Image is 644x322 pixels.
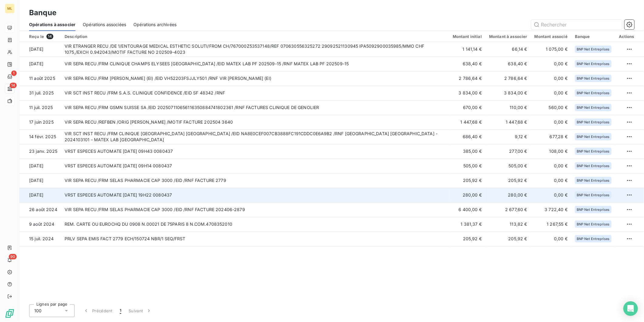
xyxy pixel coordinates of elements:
td: 6 400,00 € [449,202,485,217]
span: 1 [11,70,17,76]
td: 0,00 € [531,71,571,86]
img: Logo LeanPay [5,309,15,318]
td: 11 août 2025 [19,71,61,86]
td: 205,92 € [449,173,485,188]
td: 0,00 € [531,86,571,100]
div: Reçu le [29,34,57,39]
td: 3 834,00 € [449,86,485,100]
span: BNP Net Entreprises [577,222,610,226]
span: BNP Net Entreprises [577,62,610,66]
td: 1 267,55 € [531,217,571,231]
span: BNP Net Entreprises [577,135,610,139]
td: 686,40 € [449,129,485,144]
span: 14 [10,83,17,88]
td: 1 381,37 € [449,217,485,231]
td: 0,00 € [531,188,571,202]
td: REM. CARTE OU EUROCHQ DU 0908 N.00021 DE 75PARIS 8 N.COM.4708352010 [61,217,449,231]
td: 205,92 € [449,231,485,246]
td: 23 janv. 2025 [19,144,61,159]
td: 505,00 € [485,159,531,173]
td: 277,00 € [485,144,531,159]
td: 2 786,64 € [449,71,485,86]
td: VIR SEPA RECU /FRM GSMN SUISSE SA /EID 202507110656116350884741802361 /RNF FACTURES CLINIQUE DE G... [61,100,449,115]
td: 0,00 € [531,115,571,129]
div: Open Intercom Messenger [623,301,638,316]
div: Banque [575,34,612,39]
div: Description [65,34,445,39]
td: 560,00 € [531,100,571,115]
td: [DATE] [19,42,61,57]
td: [DATE] [19,173,61,188]
td: PRLV SEPA EMIS FACT 2779 ECH/150724 NBR/1 SEQ/FRST [61,231,449,246]
td: [DATE] [19,57,61,71]
td: 385,00 € [449,144,485,159]
td: VIR SEPA RECU /FRM [PERSON_NAME] (EI) /EID VH52203FSJJLY501 /RNF VIR [PERSON_NAME] (EI) [61,71,449,86]
td: 0,00 € [531,159,571,173]
span: BNP Net Entreprises [577,91,610,95]
td: 2 786,64 € [485,71,531,86]
td: VRST ESPECES AUTOMATE [DATE] 09H14 0080437 [61,159,449,173]
div: ML [5,4,15,13]
td: 505,00 € [449,159,485,173]
div: Montant à associer [489,34,527,39]
td: VIR SEPA RECU /FRM SELAS PHARMACIE CAP 3000 /EID /RNF FACTURE 2779 [61,173,449,188]
td: 1 447,68 € [449,115,485,129]
td: 66,14 € [485,42,531,57]
td: VIR SEPA RECU /REFBEN /ORIG [PERSON_NAME] /MOTIF FACTURE 202504 3640 [61,115,449,129]
td: 280,00 € [449,188,485,202]
td: 670,00 € [449,100,485,115]
span: 14 [46,34,53,39]
td: VRST ESPECES AUTOMATE [DATE] 19H22 0080437 [61,188,449,202]
span: Opérations associées [83,22,126,28]
td: 0,00 € [531,231,571,246]
span: BNP Net Entreprises [577,77,610,80]
td: 110,00 € [485,100,531,115]
td: 9,12 € [485,129,531,144]
span: BNP Net Entreprises [577,193,610,197]
td: 9 août 2024 [19,217,61,231]
td: 15 juil. 2024 [19,231,61,246]
td: 31 juil. 2025 [19,86,61,100]
td: 14 févr. 2025 [19,129,61,144]
td: VIR SCT INST RECU /FRM S.A.S. CLINIQUE CONFIDENCE /EID SF 48342 /RNF [61,86,449,100]
td: 26 août 2024 [19,202,61,217]
span: BNP Net Entreprises [577,149,610,153]
td: 1 447,68 € [485,115,531,129]
span: 100 [34,308,42,314]
td: 638,40 € [449,57,485,71]
span: BNP Net Entreprises [577,106,610,109]
td: 3 834,00 € [485,86,531,100]
td: 638,40 € [485,57,531,71]
td: 108,00 € [531,144,571,159]
button: Précédent [79,304,116,317]
button: 1 [116,304,125,317]
td: 677,28 € [531,129,571,144]
span: BNP Net Entreprises [577,47,610,51]
td: 2 677,60 € [485,202,531,217]
td: 205,92 € [485,173,531,188]
span: BNP Net Entreprises [577,179,610,182]
span: 1 [120,308,121,314]
div: Montant initial [453,34,482,39]
span: BNP Net Entreprises [577,208,610,211]
td: VIR ETRANGER RECU /DE 1/ENTOURAGE MEDICAL ESTHETIC SOLUTI/FROM CH/767000Z53537148/REF 07063055632... [61,42,449,57]
span: BNP Net Entreprises [577,237,610,241]
td: 3 722,40 € [531,202,571,217]
span: Opérations archivées [133,22,176,28]
td: VIR SCT INST RECU /FRM CLINIQUE [GEOGRAPHIC_DATA] [GEOGRAPHIC_DATA] /EID NA8E0CEF007CB3888FC191CD... [61,129,449,144]
h3: Banque [29,7,56,18]
td: VRST ESPECES AUTOMATE [DATE] 09H43 0080437 [61,144,449,159]
td: [DATE] [19,188,61,202]
td: 1 141,14 € [449,42,485,57]
td: 205,92 € [485,231,531,246]
button: Suivant [125,304,156,317]
div: Actions [619,34,634,39]
td: 113,82 € [485,217,531,231]
td: 0,00 € [531,57,571,71]
td: VIR SEPA RECU /FRM CLINIQUE CHAMPS ELYSEES [GEOGRAPHIC_DATA] /EID MATEX LAB PF 202509-15 /RNF MAT... [61,57,449,71]
span: BNP Net Entreprises [577,164,610,168]
td: [DATE] [19,159,61,173]
td: 17 juin 2025 [19,115,61,129]
span: Opérations à associer [29,22,75,28]
td: 1 075,00 € [531,42,571,57]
